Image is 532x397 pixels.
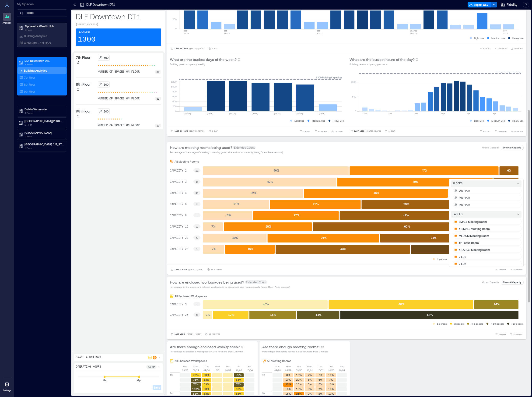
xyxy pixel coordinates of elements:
text: 63% [204,392,209,395]
text: 12pm [441,112,445,115]
text: 15% [285,392,291,395]
text: 7-13 [184,32,189,34]
text: [DATE] [184,112,191,115]
p: 09/30 [296,368,302,372]
p: Dublin Waterside [24,107,64,111]
p: Heavy use [512,119,524,123]
button: COMPARE [314,129,328,134]
p: Medium use [491,119,505,123]
p: Tue [297,365,301,368]
p: Light use [294,119,304,123]
text: SEP [317,30,321,32]
p: number of spaces on floor [98,124,140,127]
text: CAPACITY 25 [170,313,188,317]
text: 42 % [267,180,273,183]
text: 6 % [507,169,511,172]
p: 1 Day [212,130,218,133]
p: 1 Floor [24,28,64,32]
text: 50% [193,373,199,376]
p: X-SMALL Meeting Room [459,227,490,231]
p: 200 [104,109,108,113]
p: All Meeting Rooms [175,160,199,163]
button: Save [153,385,161,390]
text: 14-20 [224,32,230,34]
p: 09/29 [193,368,199,372]
p: 7th Floor [459,189,470,193]
p: 15 minutes [209,333,220,336]
p: 10/03 [328,368,334,372]
button: COMPARE [509,267,524,272]
p: number of spaces on floor [98,70,140,74]
p: Are there enough enclosed workspaces? [170,344,240,350]
span: COMPARE [498,130,507,133]
p: My Spaces [17,2,67,7]
span: COMPARE [318,130,327,133]
p: 9th Floor [76,108,91,114]
text: 7% [329,378,333,381]
p: All Enclosed Workspaces [175,294,207,298]
text: CAPACITY 6 [170,203,187,206]
p: DLF Downtown DT1 [24,59,64,63]
text: 10% [328,373,334,376]
p: 7th Floor [76,55,91,60]
p: MEDIUM Meeting Room [459,234,489,238]
tspan: 500 [352,95,356,98]
text: 4am [388,112,392,115]
p: Alpharetta - 1st Floor [24,41,51,45]
text: 2% [308,373,312,376]
text: 34 % [431,236,437,239]
text: 28 % [403,202,409,206]
p: 7 E02 [459,262,466,266]
text: 63% [204,387,209,390]
text: OCT [503,30,507,32]
span: COMPARE [498,47,507,50]
tspan: 0 [175,27,177,30]
p: What are the busiest hours of the day? [350,57,415,62]
p: Wed [215,365,220,368]
p: 1 person [437,257,447,261]
text: 16 % [248,247,253,250]
p: Mon [193,365,198,368]
button: EXPORT [479,46,491,51]
p: LABELS [452,213,462,216]
p: >10 people [511,322,524,326]
text: 2% [318,392,322,395]
p: 1 Floor [24,146,64,150]
text: 21 % [234,202,239,206]
text: 57 % [427,313,433,316]
p: Space Functions [76,356,101,359]
text: 60 % [404,225,410,228]
p: DLF Downtown DT1 [76,12,161,21]
button: EXPORT [494,332,507,337]
span: Extended Count [233,146,255,149]
p: What are the busiest days of the week? [170,57,237,62]
span: OPTIONS [514,47,523,50]
p: FLOORS [452,182,462,186]
p: Fri [238,365,240,368]
text: 47 % [422,169,427,172]
span: EXPORT [499,333,506,336]
text: [DATE] [229,112,236,115]
text: [DATE] [274,112,281,115]
p: 10/04 [246,368,253,372]
text: SEP [184,30,188,32]
p: [GEOGRAPHIC_DATA] [24,131,64,134]
button: OPTIONS [510,46,524,51]
p: Alpharetta Wealth Hub [24,24,64,28]
tspan: 400 [172,100,177,103]
p: 3 Floors [24,63,64,66]
text: 63% [236,392,241,395]
text: 21-27 [317,32,323,34]
p: Building peak occupancy weekly [170,62,240,66]
p: 8th Floor [76,81,91,87]
span: Save [154,386,160,389]
text: 8am [415,112,418,115]
text: CAPACITY 8 [170,214,187,217]
tspan: 200 [172,18,177,21]
text: 75% [193,383,199,386]
text: 14 % [494,302,500,306]
text: 75% [236,383,241,386]
p: Sat [248,365,251,368]
p: 4 Floors [24,111,64,115]
p: 13 [157,124,159,127]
